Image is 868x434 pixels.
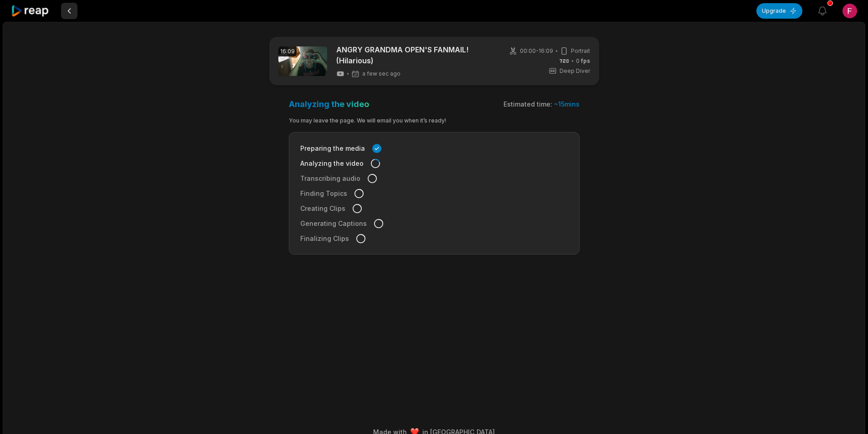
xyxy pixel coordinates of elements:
[289,99,369,109] h3: Analyzing the video
[576,57,590,65] span: 0
[300,189,347,198] span: Finding Topics
[300,204,345,213] span: Creating Clips
[560,67,590,75] span: Deep Diver
[503,100,580,109] div: Estimated time:
[581,57,590,64] span: fps
[520,47,553,55] span: 00:00 - 16:09
[756,3,802,19] button: Upgrade
[300,143,365,153] span: Preparing the media
[362,70,401,77] span: a few sec ago
[336,44,493,66] a: ANGRY GRANDMA OPEN'S FANMAIL! (Hilarious)
[571,47,590,55] span: Portrait
[289,117,580,125] div: You may leave the page. We will email you when it’s ready!
[300,234,349,243] span: Finalizing Clips
[300,219,367,228] span: Generating Captions
[554,100,580,108] span: ~ 15 mins
[300,174,360,183] span: Transcribing audio
[300,158,364,168] span: Analyzing the video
